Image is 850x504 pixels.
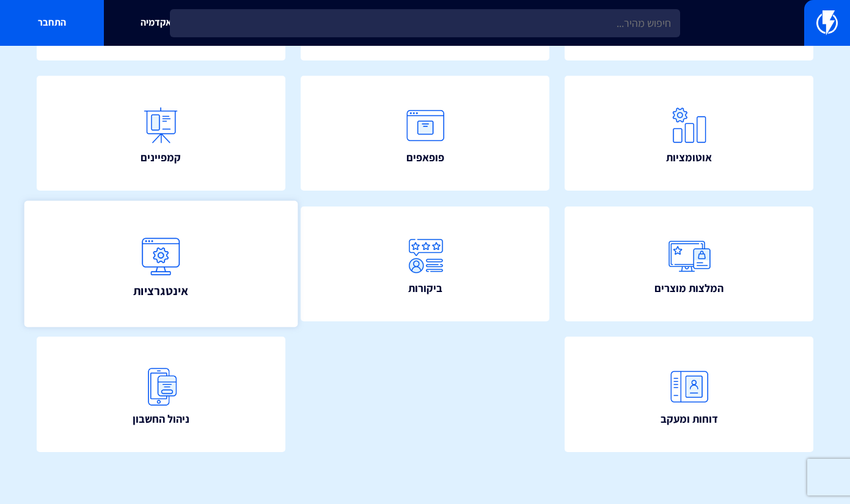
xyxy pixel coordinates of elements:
[170,9,680,37] input: חיפוש מהיר...
[406,150,444,166] span: פופאפים
[565,76,813,191] a: אוטומציות
[654,280,724,296] span: המלצות מוצרים
[565,206,813,321] a: המלצות מוצרים
[565,337,813,451] a: דוחות ומעקב
[37,76,285,191] a: קמפיינים
[666,150,712,166] span: אוטומציות
[661,411,718,427] span: דוחות ומעקב
[133,411,189,427] span: ניהול החשבון
[37,337,285,451] a: ניהול החשבון
[24,200,298,327] a: אינטגרציות
[133,282,188,299] span: אינטגרציות
[301,206,549,321] a: ביקורות
[301,76,549,191] a: פופאפים
[408,280,442,296] span: ביקורות
[141,150,181,166] span: קמפיינים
